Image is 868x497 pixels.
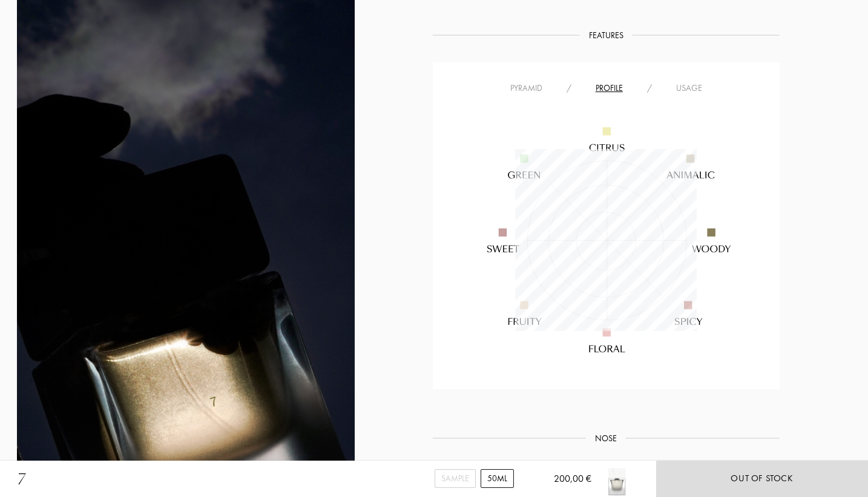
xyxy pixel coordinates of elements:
[731,472,793,485] div: Out of stock
[554,82,584,95] div: /
[635,82,664,95] div: /
[498,82,554,95] div: Pyramid
[540,472,591,497] div: 200,00 €
[584,82,635,95] div: Profile
[18,468,25,490] div: 7
[599,461,635,497] img: 7
[664,82,714,95] div: Usage
[461,95,751,385] img: radar_desktop_en.svg
[481,469,514,488] div: 50mL
[435,469,476,488] div: Sample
